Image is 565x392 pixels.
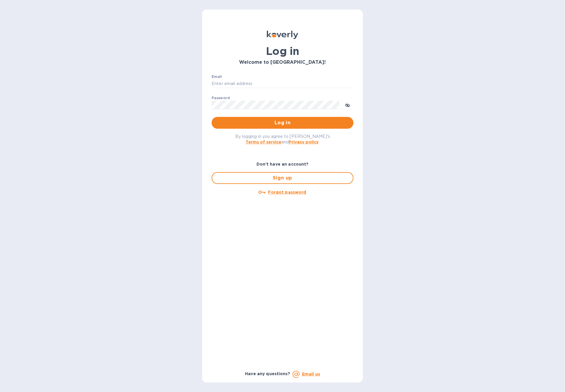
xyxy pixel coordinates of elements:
label: Email [212,75,222,79]
img: Koverly [267,31,298,39]
button: toggle password visibility [342,99,353,111]
h1: Log in [212,45,353,57]
label: Password [212,96,230,100]
button: Sign up [212,172,353,184]
span: By logging in you agree to [PERSON_NAME]'s and . [235,134,330,144]
b: Don't have an account? [256,162,309,166]
u: Forgot password [268,190,306,195]
h3: Welcome to [GEOGRAPHIC_DATA]! [212,60,353,65]
span: Sign up [217,174,348,182]
span: Log in [216,119,349,126]
a: Privacy policy [289,140,319,144]
input: Enter email address [212,79,353,88]
a: Email us [302,372,320,376]
a: Terms of service [246,140,281,144]
button: Log in [212,117,353,129]
b: Have any questions? [245,371,290,376]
